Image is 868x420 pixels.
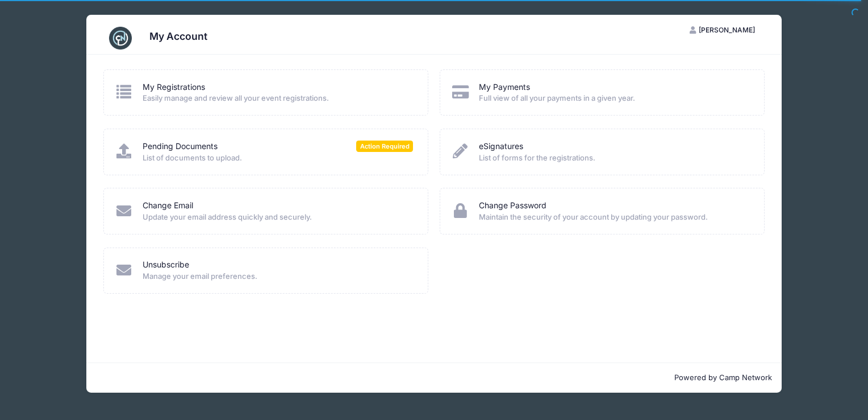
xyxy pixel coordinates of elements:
a: Change Email [143,200,193,212]
span: List of forms for the registrations. [479,153,749,164]
a: Change Password [479,200,546,212]
h3: My Account [149,30,207,42]
span: Full view of all your payments in a given year. [479,93,749,104]
a: My Registrations [143,81,205,93]
p: Powered by Camp Network [96,372,773,384]
img: CampNetwork [109,27,132,50]
span: Easily manage and review all your event registrations. [143,93,413,104]
span: Maintain the security of your account by updating your password. [479,212,749,223]
span: [PERSON_NAME] [699,26,755,34]
a: eSignatures [479,141,523,153]
a: Unsubscribe [143,259,189,271]
a: Pending Documents [143,141,218,153]
span: Update your email address quickly and securely. [143,212,413,223]
span: Manage your email preferences. [143,271,413,282]
a: My Payments [479,81,530,93]
button: [PERSON_NAME] [680,20,765,40]
span: Action Required [356,141,413,151]
span: List of documents to upload. [143,153,413,164]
